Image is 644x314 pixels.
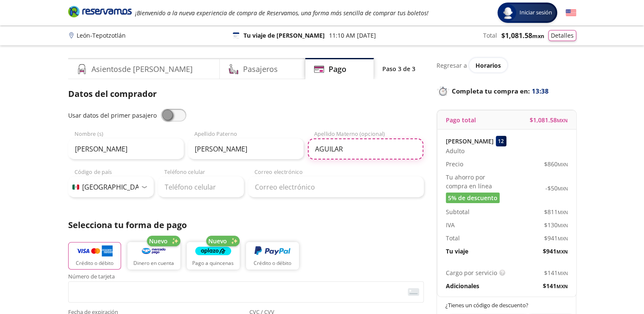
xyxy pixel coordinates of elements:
p: Tu ahorro por compra en línea [446,173,507,190]
small: MXN [558,161,568,168]
p: Total [483,31,497,40]
p: Regresar a [437,61,467,70]
span: $ 1,081.58 [501,30,544,41]
button: English [566,8,576,18]
input: Nombre (s) [68,138,184,160]
img: card [408,288,419,296]
h4: Pasajeros [243,63,278,75]
h4: Asientos de [PERSON_NAME] [91,63,193,75]
span: Nuevo [149,237,168,245]
p: Tu viaje [446,247,468,256]
p: Subtotal [446,207,470,216]
small: MXN [532,32,544,40]
small: MXN [558,222,568,229]
small: MXN [556,283,568,289]
p: Dinero en cuenta [133,259,174,267]
p: Tu viaje de [PERSON_NAME] [243,31,325,40]
input: Apellido Paterno [188,138,304,160]
iframe: Iframe del número de tarjeta asegurada [72,284,420,300]
span: $ 141 [543,281,568,290]
span: $ 141 [544,268,568,277]
span: Adulto [446,146,464,155]
span: Iniciar sesión [516,8,556,17]
p: Cargo por servicio [446,268,497,277]
p: IVA [446,220,455,229]
p: Pago total [446,116,476,124]
span: Nuevo [208,237,227,245]
a: Brand Logo [68,5,132,20]
button: Dinero en cuenta [127,242,180,270]
button: Detalles [548,30,576,41]
small: MXN [558,209,568,215]
p: Crédito o débito [254,259,291,267]
span: $ 860 [544,160,568,168]
button: Crédito o débito [68,242,121,270]
p: Datos del comprador [68,88,424,100]
button: Pago a quincenas [187,242,240,270]
button: Crédito o débito [246,242,299,270]
p: ¿Tienes un código de descuento? [445,301,568,310]
input: Apellido Materno (opcional) [308,138,423,160]
i: Brand Logo [68,5,132,18]
p: León - Tepotzotlán [77,31,126,40]
p: Adicionales [446,281,479,290]
p: Pago a quincenas [192,259,234,267]
p: Total [446,234,460,242]
em: ¡Bienvenido a la nueva experiencia de compra de Reservamos, una forma más sencilla de comprar tus... [135,9,428,17]
p: [PERSON_NAME] [446,137,494,146]
span: 5% de descuento [448,193,498,202]
span: $ 941 [544,234,568,242]
span: $ 811 [544,207,568,216]
p: 11:10 AM [DATE] [329,31,376,40]
span: Horarios [475,61,501,69]
span: $ 941 [543,247,568,256]
div: Regresar a ver horarios [437,58,576,72]
p: Precio [446,160,463,168]
span: Usar datos del primer pasajero [68,111,157,119]
p: Crédito o débito [76,259,113,267]
span: Número de tarjeta [68,274,424,281]
small: MXN [558,235,568,242]
p: Completa tu compra en : [437,85,576,97]
small: MXN [556,248,568,255]
input: Correo electrónico [248,176,424,198]
p: Selecciona tu forma de pago [68,219,424,231]
span: 13:38 [532,86,549,96]
span: $ 1,081.58 [530,116,568,124]
div: 12 [496,136,506,146]
h4: Pago [329,63,346,75]
small: MXN [558,185,568,192]
small: MXN [558,270,568,276]
img: MX [72,185,79,190]
span: $ 130 [544,220,568,229]
input: Teléfono celular [158,176,244,198]
p: Paso 3 de 3 [382,64,415,73]
small: MXN [557,117,568,124]
span: -$ 50 [545,184,568,193]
